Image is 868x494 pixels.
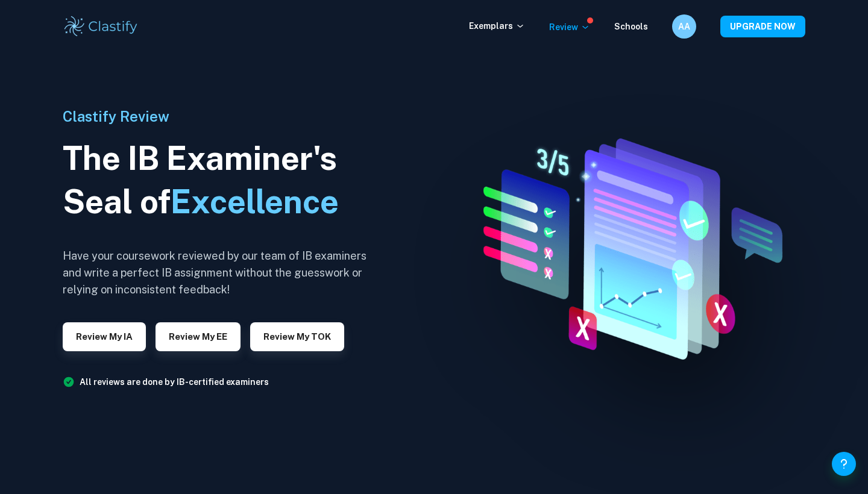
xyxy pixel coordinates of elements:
button: AA [672,14,696,39]
h6: AA [678,20,691,33]
h6: Have your coursework reviewed by our team of IB examiners and write a perfect IB assignment witho... [63,248,376,298]
button: Review my IA [63,322,146,351]
button: UPGRADE NOW [720,16,805,37]
button: Review my EE [156,322,241,351]
img: Clastify logo [63,14,139,39]
button: Review my TOK [250,322,344,351]
span: Excellence [171,183,339,220]
img: IA Review hero [454,128,798,366]
h6: Clastify Review [63,105,376,127]
a: All reviews are done by IB-certified examiners [80,377,269,387]
p: Review [549,20,590,34]
p: Exemplars [469,19,525,33]
button: Help and Feedback [832,452,856,476]
h1: The IB Examiner's Seal of [63,137,376,224]
a: Schools [614,22,648,31]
